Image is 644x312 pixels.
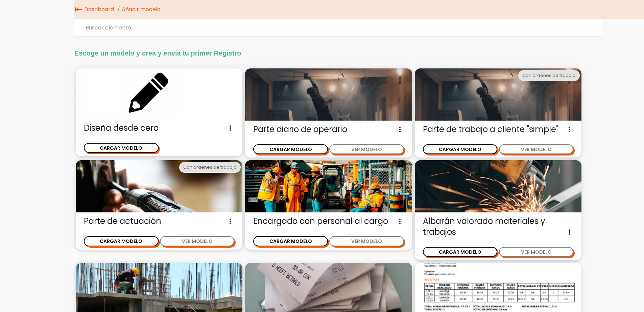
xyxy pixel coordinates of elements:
img: trabajos.jpg [415,160,581,212]
span: Parte de trabajo a cliente "simple" [423,124,573,135]
button: CARGAR MODELO [84,236,159,246]
i: more_vert [226,216,234,227]
button: CARGAR MODELO [253,144,328,154]
span: Encargado con personal al cargo [253,216,404,227]
button: VER MODELO [329,144,404,154]
button: CARGAR MODELO [423,144,498,154]
button: VER MODELO [499,247,574,257]
button: VER MODELO [499,144,574,154]
i: more_vert [565,124,573,135]
img: encargado.jpg [245,160,412,212]
div: Con órdenes de trabajo [518,70,580,81]
span: Albarán valorado materiales y trabajos [423,216,573,237]
h2: Escoge un modelo y crea y envía tu primer Registro [74,49,580,57]
button: CARGAR MODELO [423,247,498,257]
div: Con órdenes de trabajo [179,162,241,173]
i: more_vert [226,123,234,133]
img: partediariooperario.jpg [415,68,581,121]
img: enblanco.png [76,68,242,119]
i: more_vert [565,227,573,237]
button: VER MODELO [160,236,235,246]
span: Añadir modelo [122,5,161,13]
i: more_vert [396,124,404,135]
img: partediariooperario.jpg [245,68,412,121]
span: Parte diario de operario [253,124,404,135]
i: more_vert [396,216,404,227]
button: VER MODELO [329,236,404,246]
button: CARGAR MODELO [253,236,328,246]
span: Parte de actuación [84,216,234,227]
span: Diseña desde cero [84,123,234,133]
img: actuacion.jpg [76,160,242,212]
input: Buscar elemento... [74,19,602,37]
button: CARGAR MODELO [84,143,159,153]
